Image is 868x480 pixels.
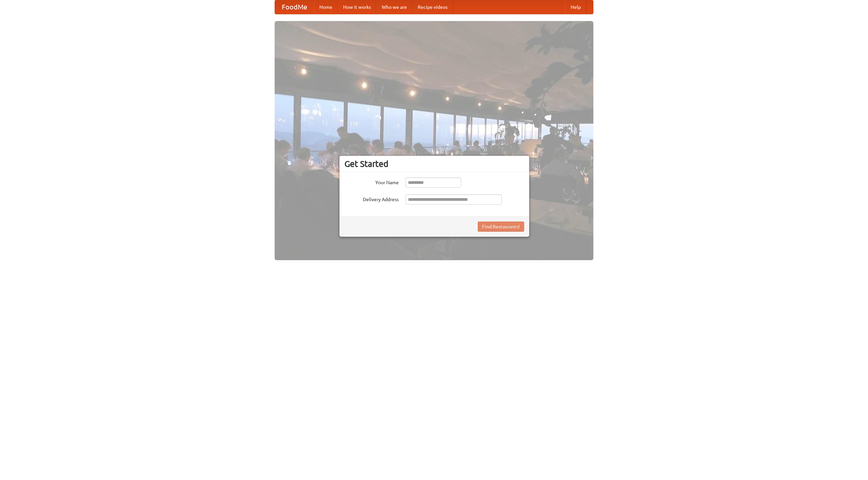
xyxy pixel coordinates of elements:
label: Your Name [344,177,399,186]
a: Help [565,0,586,14]
a: Recipe videos [412,0,453,14]
a: FoodMe [275,0,314,14]
a: Who we are [376,0,412,14]
h3: Get Started [344,159,524,169]
a: How it works [338,0,376,14]
a: Home [314,0,338,14]
button: Find Restaurants! [478,222,524,232]
label: Delivery Address [344,194,399,203]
